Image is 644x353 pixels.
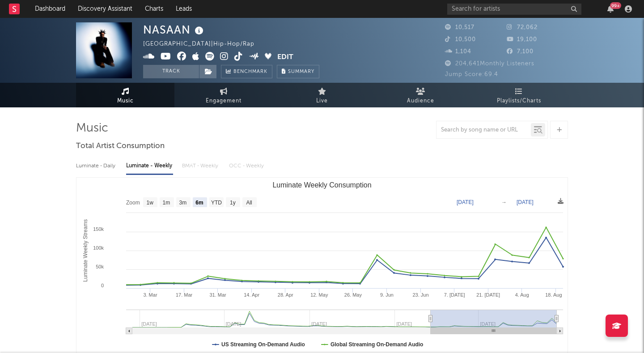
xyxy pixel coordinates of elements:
span: 19,100 [507,37,537,43]
text: 150k [93,226,104,232]
span: Benchmark [233,67,267,77]
span: Total Artist Consumption [76,141,165,152]
span: 72,062 [507,25,538,30]
a: Playlists/Charts [470,83,568,107]
text: Global Streaming On-Demand Audio [330,341,424,348]
text: [DATE] [457,199,474,205]
span: Music [117,96,134,106]
span: 204,641 Monthly Listeners [445,61,534,67]
text: 3m [179,200,187,206]
text: 12. May [310,292,328,298]
a: Audience [371,83,470,107]
text: [DATE] [517,199,534,205]
text: 1m [163,200,170,206]
div: Luminate - Daily [76,158,117,174]
span: 10,517 [445,25,475,30]
a: Live [273,83,371,107]
a: Engagement [174,83,273,107]
span: Audience [407,96,434,106]
text: 31. Mar [209,292,226,298]
span: Playlists/Charts [497,96,541,106]
span: Jump Score: 69.4 [445,72,498,77]
div: Luminate - Weekly [126,158,173,174]
text: Luminate Weekly Streams [82,219,89,282]
text: 3. Mar [143,292,157,298]
div: NASAAN [143,22,206,37]
span: 7,100 [507,49,534,55]
text: 17. Mar [176,292,193,298]
text: 7. [DATE] [444,292,465,298]
div: [GEOGRAPHIC_DATA] | Hip-Hop/Rap [143,39,265,50]
text: All [246,200,252,206]
text: 28. Apr [278,292,293,298]
text: 0 [101,283,104,288]
text: 100k [93,245,104,251]
input: Search for artists [447,4,581,15]
text: 18. Aug [545,292,562,298]
span: 1,104 [445,49,471,55]
text: 9. Jun [380,292,394,298]
text: Zoom [126,200,140,206]
text: 23. Jun [412,292,428,298]
input: Search by song name or URL [436,127,531,134]
a: Music [76,83,174,107]
span: 10,500 [445,37,476,43]
text: 6m [195,200,203,206]
a: Benchmark [221,65,272,78]
text: 4. Aug [515,292,529,298]
div: 99 + [610,2,621,9]
text: 1y [230,200,236,206]
text: 14. Apr [244,292,259,298]
button: Edit [277,52,293,63]
text: US Streaming On-Demand Audio [221,341,305,348]
button: Track [143,65,199,78]
span: Summary [288,69,314,74]
text: 50k [96,264,104,269]
span: Engagement [206,96,241,106]
text: YTD [211,200,222,206]
text: 1w [147,200,154,206]
button: Summary [277,65,319,78]
text: Luminate Weekly Consumption [272,181,371,189]
button: 99+ [607,5,614,13]
span: Live [316,96,328,106]
text: 21. [DATE] [476,292,500,298]
text: 26. May [344,292,362,298]
text: → [501,199,507,205]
